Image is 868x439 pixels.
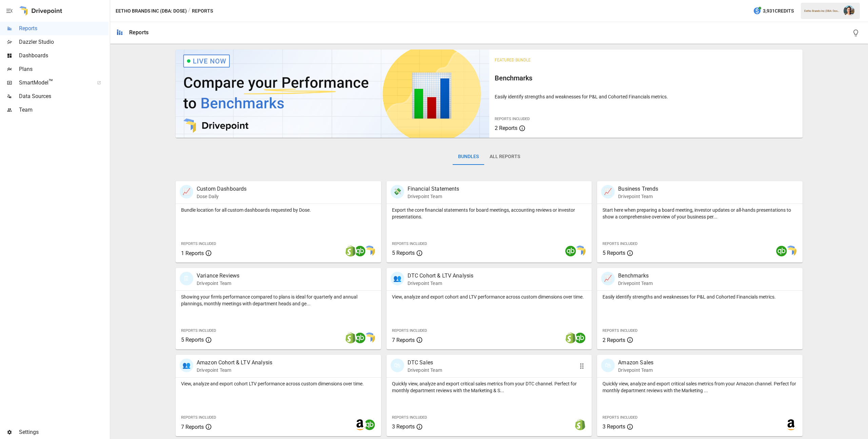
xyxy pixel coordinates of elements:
p: Easily identify strengths and weaknesses for P&L and Cohorted Financials metrics. [495,93,797,100]
span: Reports [19,24,108,33]
span: ™ [48,78,53,86]
button: All Reports [484,149,526,165]
div: 👥 [180,359,193,372]
p: Start here when preparing a board meeting, investor updates or all-hands presentations to show a ... [603,207,797,220]
button: Bundles [453,149,484,165]
span: Data Sources [19,92,108,100]
img: quickbooks [575,332,586,343]
span: Plans [19,65,108,73]
span: 7 Reports [181,424,204,430]
span: 3,931 Credits [763,7,794,15]
p: Variance Reviews [197,272,239,280]
img: amazon [786,419,796,430]
img: quickbooks [355,246,366,256]
button: Eetho Brands Inc (DBA: Dose) [116,7,187,15]
div: 📈 [601,185,615,198]
img: shopify [575,419,586,430]
p: Drivepoint Team [618,280,653,287]
button: 3,931Credits [750,5,796,17]
span: Reports Included [603,328,637,333]
span: Dazzler Studio [19,38,108,46]
span: Reports Included [181,328,216,333]
span: 2 Reports [495,125,517,131]
span: 2 Reports [603,337,625,343]
img: smart model [786,246,796,256]
p: Bundle location for all custom dashboards requested by Dose. [181,207,376,213]
div: 🛍 [601,359,615,372]
p: Showing your firm's performance compared to plans is ideal for quarterly and annual plannings, mo... [181,293,376,307]
img: smart model [364,246,375,256]
img: quickbooks [565,246,576,256]
p: Export the core financial statements for board meetings, accounting reviews or investor presentat... [392,207,587,220]
span: Reports Included [181,242,216,246]
p: Drivepoint Team [618,193,658,200]
img: quickbooks [364,419,375,430]
span: Settings [19,428,108,436]
p: Financial Statements [408,185,459,193]
p: Drivepoint Team [197,280,239,287]
img: shopify [565,332,576,343]
p: Quickly view, analyze and export critical sales metrics from your Amazon channel. Perfect for mon... [603,380,797,394]
span: 1 Reports [181,250,204,256]
p: Drivepoint Team [618,367,653,374]
p: View, analyze and export cohort and LTV performance across custom dimensions over time. [392,293,587,300]
p: Drivepoint Team [197,367,272,374]
div: 📈 [601,272,615,285]
img: quickbooks [776,246,787,256]
div: / [188,7,191,15]
span: 7 Reports [392,337,415,343]
span: 5 Reports [392,250,415,256]
span: 3 Reports [392,423,415,430]
img: smart model [364,332,375,343]
p: Amazon Sales [618,359,653,367]
p: Benchmarks [618,272,653,280]
img: smart model [575,246,586,256]
span: 3 Reports [603,423,625,430]
div: 🛍 [391,359,404,372]
p: Drivepoint Team [408,280,474,287]
p: Easily identify strengths and weaknesses for P&L and Cohorted Financials metrics. [603,293,797,300]
img: video thumbnail [176,50,489,138]
span: Dashboards [19,52,108,60]
p: DTC Cohort & LTV Analysis [408,272,474,280]
span: Reports Included [603,242,637,246]
p: Dose Daily [197,193,247,200]
span: Reports Included [603,415,637,420]
p: Quickly view, analyze and export critical sales metrics from your DTC channel. Perfect for monthl... [392,380,587,394]
p: Drivepoint Team [408,367,442,374]
div: Eetho Brands Inc (DBA: Dose) [804,9,840,13]
span: 5 Reports [603,250,625,256]
div: 👥 [391,272,404,285]
p: Custom Dashboards [197,185,247,193]
div: Reports [129,29,149,36]
img: shopify [345,246,356,256]
p: DTC Sales [408,359,442,367]
img: shopify [345,332,356,343]
span: Reports Included [392,242,427,246]
p: Business Trends [618,185,658,193]
span: SmartModel [19,79,90,87]
p: Drivepoint Team [408,193,459,200]
span: 5 Reports [181,337,204,343]
img: amazon [355,419,366,430]
span: Team [19,106,108,114]
div: 💸 [391,185,404,198]
div: 📈 [180,185,193,198]
span: Reports Included [392,415,427,420]
span: Reports Included [495,117,530,121]
span: Reports Included [392,328,427,333]
span: Reports Included [181,415,216,420]
span: Featured Bundle [495,58,531,62]
h6: Benchmarks [495,73,797,83]
div: 🗓 [180,272,193,285]
img: quickbooks [355,332,366,343]
p: Amazon Cohort & LTV Analysis [197,359,272,367]
p: View, analyze and export cohort LTV performance across custom dimensions over time. [181,380,376,387]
